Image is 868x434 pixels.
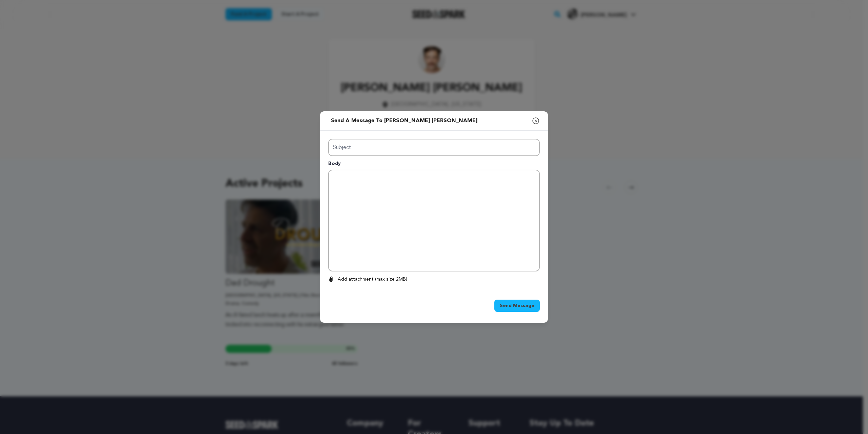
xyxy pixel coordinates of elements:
[328,276,407,284] button: Add attachment (max size 2MB)
[500,302,534,309] span: Send Message
[328,139,540,156] input: Enter subject
[328,114,480,128] h2: Send a message to [PERSON_NAME] [PERSON_NAME]
[328,160,540,170] p: Body
[338,276,407,284] p: Add attachment (max size 2MB)
[494,300,540,312] button: Send Message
